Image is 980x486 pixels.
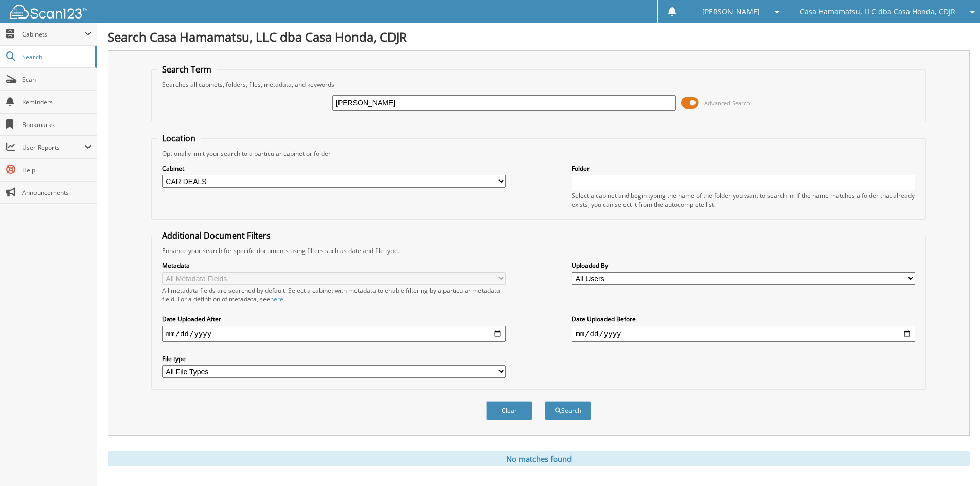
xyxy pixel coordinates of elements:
button: Search [545,401,591,420]
span: Help [22,166,92,174]
div: All metadata fields are searched by default. Select a cabinet with metadata to enable filtering b... [162,286,506,303]
button: Clear [486,401,532,420]
span: Reminders [22,98,92,106]
label: File type [162,354,506,363]
span: Announcements [22,188,92,197]
legend: Location [157,133,201,144]
span: User Reports [22,143,84,152]
span: [PERSON_NAME] [702,9,760,15]
div: Optionally limit your search to a particular cabinet or folder [157,149,920,158]
div: Select a cabinet and begin typing the name of the folder you want to search in. If the name match... [572,191,915,209]
input: start [162,326,506,342]
span: Scan [22,75,92,84]
label: Date Uploaded After [162,315,506,323]
input: end [572,326,915,342]
label: Date Uploaded Before [572,315,915,323]
label: Metadata [162,261,506,270]
h1: Search Casa Hamamatsu, LLC dba Casa Honda, CDJR [108,28,970,45]
div: Enhance your search for specific documents using filters such as date and file type. [157,246,920,255]
span: Casa Hamamatsu, LLC dba Casa Honda, CDJR [800,9,955,15]
legend: Additional Document Filters [157,230,276,241]
label: Folder [572,164,915,173]
label: Uploaded By [572,261,915,270]
div: Searches all cabinets, folders, files, metadata, and keywords [157,80,920,89]
legend: Search Term [157,64,217,75]
div: No matches found [108,451,970,466]
a: here [270,295,283,303]
span: Advanced Search [704,99,750,107]
label: Cabinet [162,164,506,173]
span: Cabinets [22,30,84,39]
img: scan123-logo-white.svg [10,5,87,19]
span: Bookmarks [22,120,92,129]
span: Search [22,52,90,61]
